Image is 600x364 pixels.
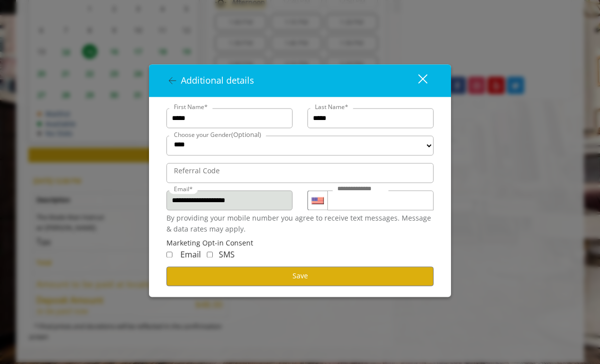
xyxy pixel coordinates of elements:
span: Email [180,249,201,260]
label: Referral Code [169,166,225,177]
input: Lastname [307,109,434,128]
div: By providing your mobile number you agree to receive text messages. Message & data rates may apply. [166,213,434,236]
input: Email [166,191,293,211]
select: Choose your Gender [166,136,434,156]
span: SMS [219,249,235,260]
label: Choose your Gender [169,130,266,140]
button: close dialog [400,70,434,91]
span: Additional details [181,75,254,87]
label: Last Name* [310,103,353,112]
label: Email* [169,185,198,194]
div: Country [307,191,327,211]
input: Receive Marketing Email [166,252,172,258]
label: First Name* [169,103,213,112]
div: Marketing Opt-in Consent [166,238,434,248]
input: ReferralCode [166,163,434,183]
input: FirstName [166,109,293,128]
span: Save [293,271,308,281]
input: Receive Marketing SMS [207,252,213,258]
div: close dialog [407,73,427,88]
button: Save [166,266,434,286]
span: (Optional) [231,130,261,139]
